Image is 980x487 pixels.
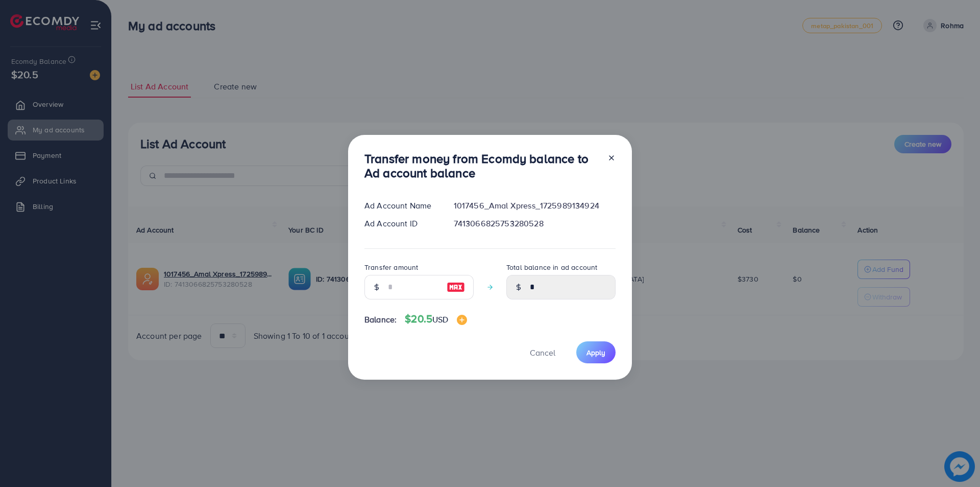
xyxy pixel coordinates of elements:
[405,313,467,326] h4: $20.5
[586,347,605,358] span: Apply
[447,281,465,293] img: image
[364,314,397,326] span: Balance:
[432,314,448,325] span: USD
[446,218,624,229] div: 7413066825753280528
[576,341,616,363] button: Apply
[356,218,446,229] div: Ad Account ID
[457,315,467,325] img: image
[364,151,599,181] h3: Transfer money from Ecomdy balance to Ad account balance
[506,262,597,272] label: Total balance in ad account
[364,262,418,272] label: Transfer amount
[517,341,568,363] button: Cancel
[446,200,624,212] div: 1017456_Amal Xpress_1725989134924
[530,347,555,358] span: Cancel
[356,200,446,212] div: Ad Account Name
